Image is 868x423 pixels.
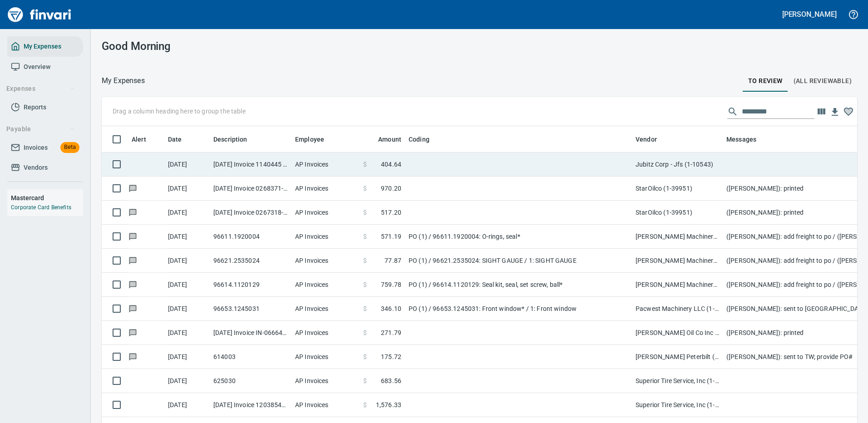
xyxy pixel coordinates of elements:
span: My Expenses [24,41,61,52]
span: $ [363,208,367,217]
span: Messages [726,134,756,145]
td: [DATE] Invoice 0268371-IN from StarOilco (1-39951) [210,177,291,201]
td: [PERSON_NAME] Machinery Co (1-10794) [632,249,723,273]
span: Alert [132,134,158,145]
td: Jubitz Corp - Jfs (1-10543) [632,152,723,177]
button: Payable [3,121,79,138]
a: My Expenses [7,36,83,57]
td: 614003 [210,345,291,369]
span: Has messages [128,354,138,359]
td: 96621.2535024 [210,249,291,273]
span: 683.56 [381,376,401,385]
span: Reports [24,102,46,113]
button: Expenses [3,80,79,97]
span: $ [363,232,367,241]
td: [DATE] Invoice 0267318-IN from StarOilco (1-39951) [210,201,291,225]
td: StarOilco (1-39951) [632,201,723,225]
button: [PERSON_NAME] [780,7,839,21]
span: Has messages [128,209,138,215]
h3: Good Morning [102,40,339,53]
td: AP Invoices [291,297,360,321]
td: [DATE] [164,273,210,297]
span: Has messages [128,257,138,263]
td: PO (1) / 96614.1120129: Seal kit, seal, set screw, ball* [405,273,632,297]
nav: breadcrumb [102,75,145,86]
td: [DATE] [164,249,210,273]
h5: [PERSON_NAME] [782,10,837,19]
span: Has messages [128,330,138,335]
td: PO (1) / 96621.2535024: SIGHT GAUGE / 1: SIGHT GAUGE [405,249,632,273]
span: Coding [409,134,441,145]
a: Vendors [7,157,83,178]
p: My Expenses [102,75,145,86]
span: Coding [409,134,429,145]
td: PO (1) / 96611.1920004: O-rings, seal* [405,225,632,249]
span: $ [363,280,367,289]
span: $ [363,328,367,337]
span: Has messages [128,233,138,239]
span: To Review [748,75,783,87]
span: $ [363,256,367,265]
td: 96611.1920004 [210,225,291,249]
td: [DATE] [164,201,210,225]
td: [DATE] [164,152,210,177]
span: $ [363,376,367,385]
span: $ [363,160,367,169]
span: 346.10 [381,304,401,313]
td: [DATE] [164,393,210,417]
td: [DATE] Invoice 120385490 from Superior Tire Service, Inc (1-10991) [210,393,291,417]
span: Amount [378,134,401,145]
button: Column choices favorited. Click to reset to default [842,105,855,118]
span: 404.64 [381,160,401,169]
td: [DATE] [164,369,210,393]
td: [PERSON_NAME] Machinery Co (1-10794) [632,225,723,249]
span: 970.20 [381,184,401,193]
span: $ [363,184,367,193]
td: 625030 [210,369,291,393]
td: AP Invoices [291,369,360,393]
td: Superior Tire Service, Inc (1-10991) [632,369,723,393]
span: 517.20 [381,208,401,217]
p: Drag a column heading here to group the table [113,107,246,116]
button: Choose columns to display [814,105,828,118]
span: 271.79 [381,328,401,337]
span: Description [213,134,259,145]
td: [DATE] [164,321,210,345]
td: [DATE] Invoice 1140445 from Jubitz Corp - Jfs (1-10543) [210,152,291,177]
button: Download Table [828,105,842,119]
span: $ [363,400,367,409]
td: PO (1) / 96653.1245031: Front window* / 1: Front window [405,297,632,321]
span: 759.78 [381,280,401,289]
span: Employee [295,134,324,145]
td: [DATE] Invoice IN-066645 from [PERSON_NAME] Oil Co Inc (1-38025) [210,321,291,345]
td: [PERSON_NAME] Machinery Co (1-10794) [632,273,723,297]
a: Finvari [5,4,74,25]
td: AP Invoices [291,273,360,297]
span: Has messages [128,281,138,287]
span: $ [363,304,367,313]
span: Overview [24,61,50,73]
span: Invoices [24,142,48,153]
span: 175.72 [381,352,401,361]
span: 571.19 [381,232,401,241]
td: StarOilco (1-39951) [632,177,723,201]
td: [DATE] [164,225,210,249]
td: AP Invoices [291,249,360,273]
span: Vendor [636,134,669,145]
a: InvoicesBeta [7,138,83,158]
td: AP Invoices [291,321,360,345]
a: Overview [7,57,83,77]
td: AP Invoices [291,152,360,177]
span: (All Reviewable) [794,75,852,87]
span: Expenses [6,83,75,94]
td: AP Invoices [291,345,360,369]
h6: Mastercard [11,193,83,203]
td: Pacwest Machinery LLC (1-23156) [632,297,723,321]
span: Has messages [128,305,138,311]
td: AP Invoices [291,393,360,417]
span: Amount [366,134,401,145]
span: Beta [60,142,79,152]
td: [PERSON_NAME] Peterbilt (1-38762) [632,345,723,369]
span: Has messages [128,185,138,191]
td: [DATE] [164,177,210,201]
